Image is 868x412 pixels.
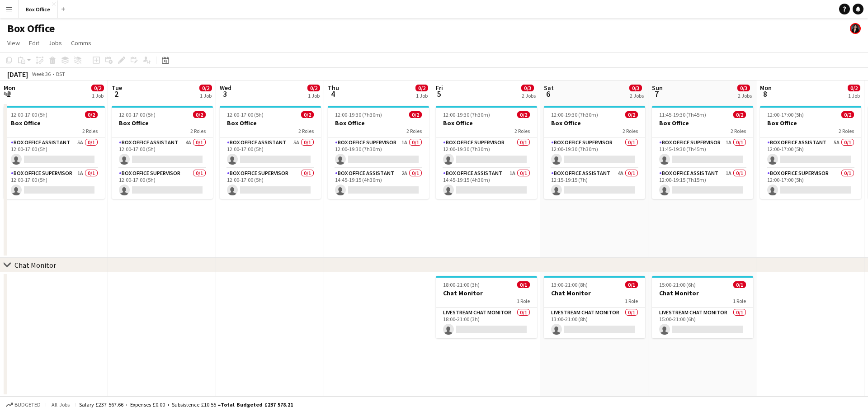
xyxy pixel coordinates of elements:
[436,276,537,338] app-job-card: 18:00-21:00 (3h)0/1Chat Monitor1 RoleLivestream Chat Monitor0/118:00-21:00 (3h)
[436,168,537,199] app-card-role: Box Office Assistant1A0/114:45-19:15 (4h30m)
[112,84,122,92] span: Tue
[544,168,645,199] app-card-role: Box Office Assistant4A0/112:15-19:15 (7h)
[731,128,746,134] span: 2 Roles
[4,84,15,92] span: Mon
[850,23,861,34] app-user-avatar: Lexi Clare
[200,92,212,99] div: 1 Job
[112,106,213,199] app-job-card: 12:00-17:00 (5h)0/2Box Office2 RolesBox Office Assistant4A0/112:00-17:00 (5h) Box Office Supervis...
[652,119,753,127] h3: Box Office
[308,92,320,99] div: 1 Job
[4,106,105,199] app-job-card: 12:00-17:00 (5h)0/2Box Office2 RolesBox Office Assistant5A0/112:00-17:00 (5h) Box Office Supervis...
[651,89,663,99] span: 7
[328,168,429,199] app-card-role: Box Office Assistant2A0/114:45-19:15 (4h30m)
[415,85,428,91] span: 0/2
[652,106,753,199] app-job-card: 11:45-19:30 (7h45m)0/2Box Office2 RolesBox Office Supervisor1A0/111:45-19:30 (7h45m) Box Office A...
[7,39,20,47] span: View
[544,119,645,127] h3: Box Office
[521,85,534,91] span: 0/3
[110,89,122,99] span: 2
[4,168,105,199] app-card-role: Box Office Supervisor1A0/112:00-17:00 (5h)
[328,119,429,127] h3: Box Office
[19,0,58,18] button: Box Office
[119,111,156,118] span: 12:00-17:00 (5h)
[544,289,645,297] h3: Chat Monitor
[220,84,231,92] span: Wed
[522,92,536,99] div: 2 Jobs
[220,119,321,127] h3: Box Office
[659,111,706,118] span: 11:45-19:30 (7h45m)
[625,298,638,304] span: 1 Role
[220,137,321,168] app-card-role: Box Office Assistant5A0/112:00-17:00 (5h)
[436,289,537,297] h3: Chat Monitor
[30,71,52,77] span: Week 36
[7,22,55,35] h1: Box Office
[551,111,598,118] span: 12:00-19:30 (7h30m)
[4,119,105,127] h3: Box Office
[328,106,429,199] app-job-card: 12:00-19:30 (7h30m)0/2Box Office2 RolesBox Office Supervisor1A0/112:00-19:30 (7h30m) Box Office A...
[738,92,752,99] div: 2 Jobs
[112,168,213,199] app-card-role: Box Office Supervisor0/112:00-17:00 (5h)
[443,281,480,288] span: 18:00-21:00 (3h)
[625,281,638,288] span: 0/1
[544,308,645,338] app-card-role: Livestream Chat Monitor0/113:00-21:00 (8h)
[193,111,206,118] span: 0/2
[733,281,746,288] span: 0/1
[220,168,321,199] app-card-role: Box Office Supervisor0/112:00-17:00 (5h)
[335,111,382,118] span: 12:00-19:30 (7h30m)
[328,137,429,168] app-card-role: Box Office Supervisor1A0/112:00-19:30 (7h30m)
[652,168,753,199] app-card-role: Box Office Assistant1A0/112:00-19:15 (7h15m)
[4,37,24,49] a: View
[517,111,530,118] span: 0/2
[760,84,772,92] span: Mon
[71,39,91,47] span: Comms
[514,128,530,134] span: 2 Roles
[544,106,645,199] app-job-card: 12:00-19:30 (7h30m)0/2Box Office2 RolesBox Office Supervisor0/112:00-19:30 (7h30m) Box Office Ass...
[436,308,537,338] app-card-role: Livestream Chat Monitor0/118:00-21:00 (3h)
[436,119,537,127] h3: Box Office
[436,84,443,92] span: Fri
[517,281,530,288] span: 0/1
[652,84,663,92] span: Sun
[85,111,98,118] span: 0/2
[406,128,422,134] span: 2 Roles
[652,276,753,338] div: 15:00-21:00 (6h)0/1Chat Monitor1 RoleLivestream Chat Monitor0/115:00-21:00 (6h)
[56,71,65,77] div: BST
[112,137,213,168] app-card-role: Box Office Assistant4A0/112:00-17:00 (5h)
[50,401,71,408] span: All jobs
[220,106,321,199] app-job-card: 12:00-17:00 (5h)0/2Box Office2 RolesBox Office Assistant5A0/112:00-17:00 (5h) Box Office Supervis...
[221,401,293,408] span: Total Budgeted £237 578.21
[733,111,746,118] span: 0/2
[227,111,264,118] span: 12:00-17:00 (5h)
[7,70,28,79] div: [DATE]
[848,85,860,91] span: 0/2
[5,400,42,410] button: Budgeted
[25,37,43,49] a: Edit
[67,37,95,49] a: Comms
[301,111,314,118] span: 0/2
[733,298,746,304] span: 1 Role
[629,85,642,91] span: 0/3
[409,111,422,118] span: 0/2
[623,128,638,134] span: 2 Roles
[544,84,554,92] span: Sat
[436,106,537,199] app-job-card: 12:00-19:30 (7h30m)0/2Box Office2 RolesBox Office Supervisor0/112:00-19:30 (7h30m) Box Office Ass...
[443,111,490,118] span: 12:00-19:30 (7h30m)
[190,128,206,134] span: 2 Roles
[760,106,861,199] app-job-card: 12:00-17:00 (5h)0/2Box Office2 RolesBox Office Assistant5A0/112:00-17:00 (5h) Box Office Supervis...
[630,92,644,99] div: 2 Jobs
[544,137,645,168] app-card-role: Box Office Supervisor0/112:00-19:30 (7h30m)
[760,137,861,168] app-card-role: Box Office Assistant5A0/112:00-17:00 (5h)
[434,89,443,99] span: 5
[544,276,645,338] app-job-card: 13:00-21:00 (8h)0/1Chat Monitor1 RoleLivestream Chat Monitor0/113:00-21:00 (8h)
[416,92,428,99] div: 1 Job
[760,119,861,127] h3: Box Office
[652,137,753,168] app-card-role: Box Office Supervisor1A0/111:45-19:30 (7h45m)
[14,260,56,270] div: Chat Monitor
[14,402,41,408] span: Budgeted
[307,85,320,91] span: 0/2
